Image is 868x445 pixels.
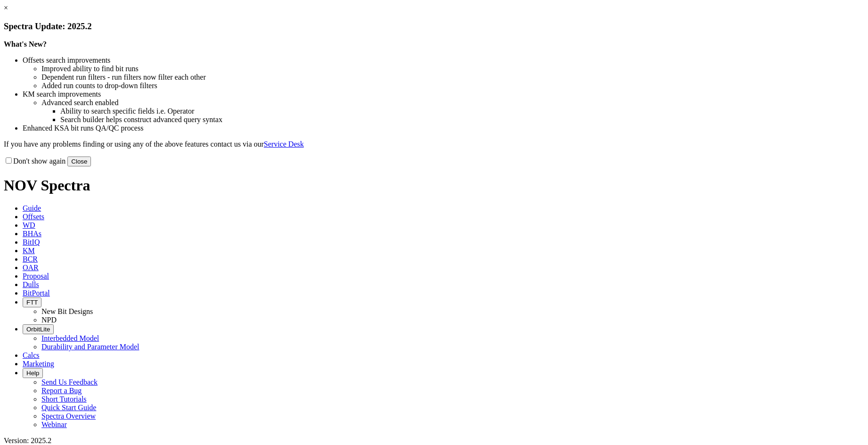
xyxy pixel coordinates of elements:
button: Close [67,157,91,166]
span: KM [23,247,35,255]
div: Version: 2025.2 [4,437,864,445]
span: WD [23,221,35,229]
span: Calcs [23,351,40,359]
span: Dulls [23,280,39,288]
a: NPD [41,316,57,324]
li: Advanced search enabled [41,99,864,107]
li: KM search improvements [23,90,864,99]
a: Short Tutorials [41,395,87,403]
a: Interbedded Model [41,334,99,342]
span: Offsets [23,213,44,221]
span: Proposal [23,272,49,280]
a: Spectra Overview [41,412,96,420]
input: Don't show again [6,157,12,164]
a: Report a Bug [41,387,82,395]
p: If you have any problems finding or using any of the above features contact us via our [4,140,864,148]
span: BitIQ [23,238,40,246]
li: Ability to search specific fields i.e. Operator [60,107,864,115]
a: × [4,4,8,12]
span: OAR [23,264,39,272]
a: New Bit Designs [41,307,93,315]
li: Dependent run filters - run filters now filter each other [41,73,864,82]
a: Durability and Parameter Model [41,343,139,351]
li: Improved ability to find bit runs [41,65,864,73]
a: Quick Start Guide [41,404,96,412]
li: Search builder helps construct advanced query syntax [60,115,864,124]
li: Enhanced KSA bit runs QA/QC process [23,124,864,132]
a: Send Us Feedback [41,378,98,386]
span: Help [26,370,39,377]
li: Added run counts to drop-down filters [41,82,864,90]
span: BitPortal [23,289,50,297]
span: FTT [26,299,38,306]
a: Webinar [41,420,67,429]
li: Offsets search improvements [23,56,864,65]
span: BCR [23,255,38,263]
h1: NOV Spectra [4,177,864,194]
span: Marketing [23,360,54,368]
strong: What's New? [4,40,47,48]
a: Service Desk [264,140,304,148]
label: Don't show again [4,157,66,165]
span: OrbitLite [26,326,50,333]
span: BHAs [23,230,41,238]
span: Guide [23,204,41,212]
h3: Spectra Update: 2025.2 [4,21,864,32]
